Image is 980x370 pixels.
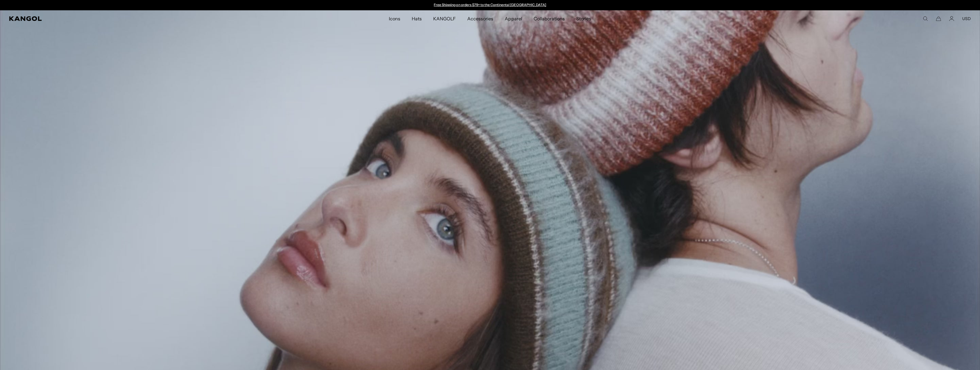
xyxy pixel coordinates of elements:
span: Stories [576,10,591,27]
span: Collaborations [534,10,565,27]
span: Apparel [505,10,522,27]
div: Announcement [431,3,549,7]
span: KANGOLF [433,10,456,27]
a: Free Shipping on orders $79+ to the Continental [GEOGRAPHIC_DATA] [434,3,546,7]
div: 1 of 2 [431,3,549,7]
span: Hats [412,10,422,27]
a: Icons [383,10,406,27]
a: Hats [406,10,427,27]
span: Icons [389,10,400,27]
span: Accessories [467,10,493,27]
a: Kangol [9,16,258,21]
a: KANGOLF [427,10,462,27]
summary: Search here [923,16,928,21]
a: Accessories [462,10,499,27]
a: Account [949,16,954,21]
a: Stories [571,10,597,27]
button: Cart [936,16,941,21]
button: USD [962,16,971,21]
a: Apparel [499,10,528,27]
slideshow-component: Announcement bar [431,3,549,7]
a: Collaborations [528,10,571,27]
